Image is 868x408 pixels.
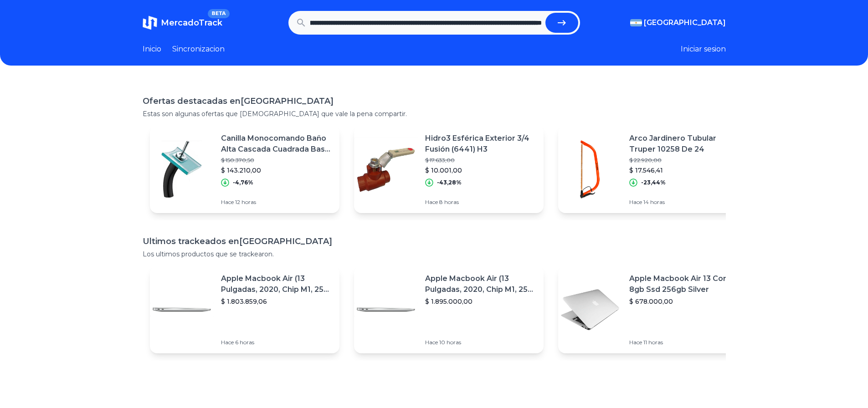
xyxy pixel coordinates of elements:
[558,278,622,342] img: Featured image
[354,138,418,201] img: Featured image
[221,273,332,295] p: Apple Macbook Air (13 Pulgadas, 2020, Chip M1, 256 Gb De Ssd, 8 Gb De Ram) - Plata
[681,44,726,55] button: Iniciar sesion
[221,157,332,164] p: $ 150.370,50
[425,339,536,346] p: Hace 10 horas
[208,9,229,18] span: BETA
[143,250,726,259] p: Los ultimos productos que se trackearon.
[150,266,339,353] a: Featured imageApple Macbook Air (13 Pulgadas, 2020, Chip M1, 256 Gb De Ssd, 8 Gb De Ram) - Plata$...
[172,44,225,55] a: Sincronizacion
[221,199,332,206] p: Hace 12 horas
[354,278,418,342] img: Featured image
[143,95,726,107] h1: Ofertas destacadas en [GEOGRAPHIC_DATA]
[425,166,536,175] p: $ 10.001,00
[558,266,748,353] a: Featured imageApple Macbook Air 13 Core I5 8gb Ssd 256gb Silver$ 678.000,00Hace 11 horas
[143,235,726,248] h1: Ultimos trackeados en [GEOGRAPHIC_DATA]
[630,17,726,28] button: [GEOGRAPHIC_DATA]
[233,179,253,186] p: -4,76%
[629,199,740,206] p: Hace 14 horas
[221,133,332,155] p: Canilla Monocomando Baño Alta Cascada Cuadrada Base Negra
[354,266,544,353] a: Featured imageApple Macbook Air (13 Pulgadas, 2020, Chip M1, 256 Gb De Ssd, 8 Gb De Ram) - Plata$...
[143,44,161,55] a: Inicio
[221,339,332,346] p: Hace 6 horas
[143,15,157,30] img: MercadoTrack
[354,126,544,213] a: Featured imageHidro3 Esférica Exterior 3/4 Fusión (6441) H3$ 17.633,00$ 10.001,00-43,28%Hace 8 horas
[143,15,222,30] a: MercadoTrackBETA
[425,133,536,155] p: Hidro3 Esférica Exterior 3/4 Fusión (6441) H3
[558,138,622,201] img: Featured image
[629,339,740,346] p: Hace 11 horas
[150,278,214,342] img: Featured image
[425,297,536,306] p: $ 1.895.000,00
[221,166,332,175] p: $ 143.210,00
[641,179,666,186] p: -23,44%
[630,19,642,26] img: Argentina
[150,126,339,213] a: Featured imageCanilla Monocomando Baño Alta Cascada Cuadrada Base Negra$ 150.370,50$ 143.210,00-4...
[221,297,332,306] p: $ 1.803.859,06
[143,109,726,118] p: Estas son algunas ofertas que [DEMOGRAPHIC_DATA] que vale la pena compartir.
[150,138,214,201] img: Featured image
[425,157,536,164] p: $ 17.633,00
[629,157,740,164] p: $ 22.920,00
[437,179,462,186] p: -43,28%
[629,273,740,295] p: Apple Macbook Air 13 Core I5 8gb Ssd 256gb Silver
[425,273,536,295] p: Apple Macbook Air (13 Pulgadas, 2020, Chip M1, 256 Gb De Ssd, 8 Gb De Ram) - Plata
[425,199,536,206] p: Hace 8 horas
[629,297,740,306] p: $ 678.000,00
[161,18,222,28] span: MercadoTrack
[644,17,726,28] span: [GEOGRAPHIC_DATA]
[629,133,740,155] p: Arco Jardinero Tubular Truper 10258 De 24
[629,166,740,175] p: $ 17.546,41
[558,126,748,213] a: Featured imageArco Jardinero Tubular Truper 10258 De 24$ 22.920,00$ 17.546,41-23,44%Hace 14 horas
